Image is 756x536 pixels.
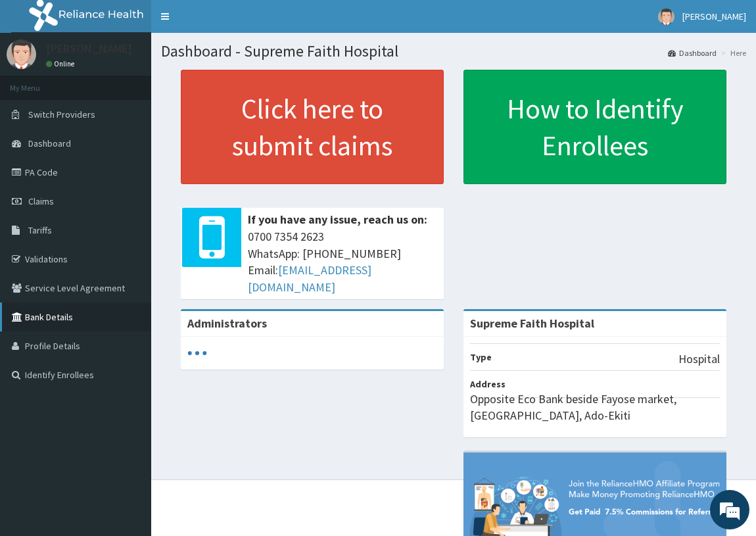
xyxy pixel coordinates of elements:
p: Opposite Eco Bank beside Fayose market, [GEOGRAPHIC_DATA], Ado-Ekiti [470,391,720,424]
img: User Image [658,9,674,25]
strong: Supreme Faith Hospital [470,316,594,331]
a: How to Identify Enrollees [463,70,726,184]
span: Dashboard [28,137,71,149]
span: 0700 7354 2623 WhatsApp: [PHONE_NUMBER] Email: [248,228,437,296]
b: Type [470,351,492,363]
p: Hospital [678,351,720,368]
img: d_794563401_company_1708531726252_794563401 [24,66,53,99]
a: Online [46,59,78,68]
h1: Dashboard - Supreme Faith Hospital [161,43,746,60]
span: Claims [28,195,54,207]
span: Tariffs [28,224,52,236]
span: Switch Providers [28,109,95,120]
div: Minimize live chat window [216,7,247,38]
li: Here [718,47,746,59]
svg: audio-loading [187,343,207,363]
a: Dashboard [668,47,717,59]
b: If you have any issue, reach us on: [248,212,427,227]
span: We're online! [76,166,181,299]
p: [PERSON_NAME] [46,43,132,55]
b: Administrators [187,316,267,331]
span: [PERSON_NAME] [682,11,746,22]
a: [EMAIL_ADDRESS][DOMAIN_NAME] [248,262,371,295]
div: Chat with us now [68,74,221,91]
img: User Image [7,39,36,69]
a: Click here to submit claims [181,70,444,184]
b: Address [470,378,506,390]
textarea: Type your message and hit 'Enter' [7,359,250,405]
